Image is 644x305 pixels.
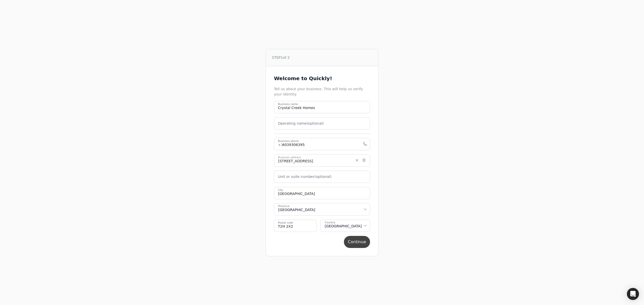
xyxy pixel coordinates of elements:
[278,188,283,192] label: City
[278,121,324,126] label: Operating name (optional)
[278,102,298,106] label: Business name
[278,221,293,225] label: Postal code
[272,55,290,60] span: STEP 1 of 2
[278,174,332,179] label: Unit or suite number (optional)
[344,236,370,248] button: Continue
[274,74,370,82] div: Welcome to Quickly!
[278,139,299,143] label: Business phone
[627,288,639,300] div: Open Intercom Messenger
[325,220,335,224] div: Country
[278,204,290,208] div: Province
[278,155,301,159] label: Business address
[274,86,370,97] div: Tell us about your business. This will help us verify your identity.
